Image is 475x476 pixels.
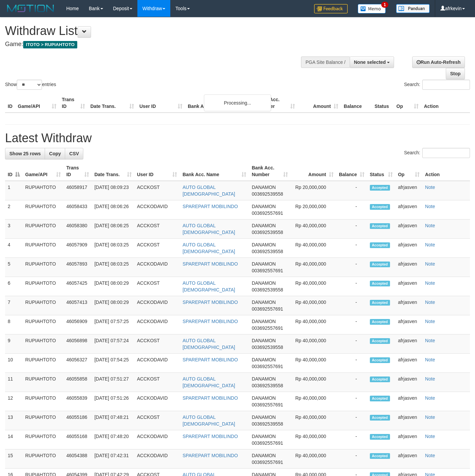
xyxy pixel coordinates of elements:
th: ID [5,93,15,113]
label: Show entries [5,80,56,90]
a: AUTO GLOBAL [DEMOGRAPHIC_DATA] [182,223,235,235]
td: Rp 40,000,000 [291,296,336,315]
a: Note [425,453,435,458]
td: RUPIAHTOTO [23,181,63,200]
span: Copy 003692539558 to clipboard [252,191,283,197]
td: RUPIAHTOTO [23,315,63,334]
td: 46055186 [63,411,91,430]
a: AUTO GLOBAL [DEMOGRAPHIC_DATA] [182,280,235,292]
span: DANAMON [252,414,276,420]
a: Note [425,376,435,382]
span: Copy 003692557691 to clipboard [252,364,283,369]
a: AUTO GLOBAL [DEMOGRAPHIC_DATA] [182,338,235,350]
th: User ID: activate to sort column ascending [134,162,180,181]
td: RUPIAHTOTO [23,373,63,392]
label: Search: [404,148,470,158]
span: ITOTO > RUPIAHTOTO [23,41,77,48]
a: AUTO GLOBAL [DEMOGRAPHIC_DATA] [182,185,235,197]
th: Trans ID [59,93,88,113]
th: Status: activate to sort column ascending [367,162,395,181]
td: RUPIAHTOTO [23,220,63,239]
span: Copy 003692539558 to clipboard [252,249,283,254]
td: - [336,354,367,373]
td: afrjasven [395,220,423,239]
th: Action [422,162,470,181]
th: Op: activate to sort column ascending [395,162,423,181]
h4: Game: [5,41,310,48]
td: afrjasven [395,296,423,315]
td: ACCKOST [134,334,180,354]
th: ID: activate to sort column descending [5,162,23,181]
th: User ID [137,93,185,113]
span: Accepted [370,338,390,344]
td: 10 [5,354,23,373]
span: CSV [69,151,79,156]
span: DANAMON [252,261,276,267]
td: RUPIAHTOTO [23,354,63,373]
span: Accepted [370,262,390,267]
th: Game/API [15,93,59,113]
span: Copy 003692557691 to clipboard [252,460,283,465]
td: 46056898 [63,334,91,354]
td: - [336,411,367,430]
td: Rp 40,000,000 [291,239,336,258]
span: Accepted [370,376,390,382]
td: afrjasven [395,334,423,354]
th: Bank Acc. Name: activate to sort column ascending [180,162,249,181]
td: Rp 40,000,000 [291,258,336,277]
td: 7 [5,296,23,315]
td: - [336,430,367,449]
th: Date Trans. [88,93,137,113]
td: - [336,239,367,258]
td: ACCKOST [134,181,180,200]
a: AUTO GLOBAL [DEMOGRAPHIC_DATA] [182,242,235,254]
span: Accepted [370,281,390,286]
img: MOTION_logo.png [5,3,56,13]
td: - [336,200,367,220]
td: Rp 20,000,000 [291,181,336,200]
a: Note [425,185,435,190]
td: 12 [5,392,23,411]
td: afrjasven [395,258,423,277]
td: 46058433 [63,200,91,220]
td: [DATE] 07:48:21 [92,411,134,430]
span: DANAMON [252,338,276,343]
td: ACCKOST [134,220,180,239]
a: Stop [446,68,465,79]
input: Search: [422,148,470,158]
a: Note [425,300,435,305]
span: DANAMON [252,242,276,247]
th: Op [394,93,421,113]
span: Copy [49,151,61,156]
td: - [336,277,367,296]
td: - [336,334,367,354]
td: RUPIAHTOTO [23,200,63,220]
td: ACCKODAVID [134,354,180,373]
span: Copy 003692539558 to clipboard [252,345,283,350]
td: [DATE] 08:00:29 [92,296,134,315]
a: Note [425,414,435,420]
a: SPAREPART MOBILINDO [182,395,238,401]
td: 46055858 [63,373,91,392]
th: Balance [341,93,372,113]
span: Copy 003692557691 to clipboard [252,402,283,407]
th: Amount: activate to sort column ascending [291,162,336,181]
td: [DATE] 08:00:29 [92,277,134,296]
td: 46056909 [63,315,91,334]
td: 46057893 [63,258,91,277]
td: Rp 40,000,000 [291,334,336,354]
td: Rp 40,000,000 [291,354,336,373]
a: Note [425,223,435,228]
span: Show 25 rows [9,151,41,156]
select: Showentries [17,80,42,90]
td: - [336,258,367,277]
th: Date Trans.: activate to sort column ascending [92,162,134,181]
td: - [336,296,367,315]
td: [DATE] 07:51:26 [92,392,134,411]
td: [DATE] 08:06:25 [92,220,134,239]
span: DANAMON [252,280,276,286]
td: RUPIAHTOTO [23,258,63,277]
a: SPAREPART MOBILINDO [182,300,238,305]
span: DANAMON [252,434,276,439]
td: [DATE] 08:09:23 [92,181,134,200]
